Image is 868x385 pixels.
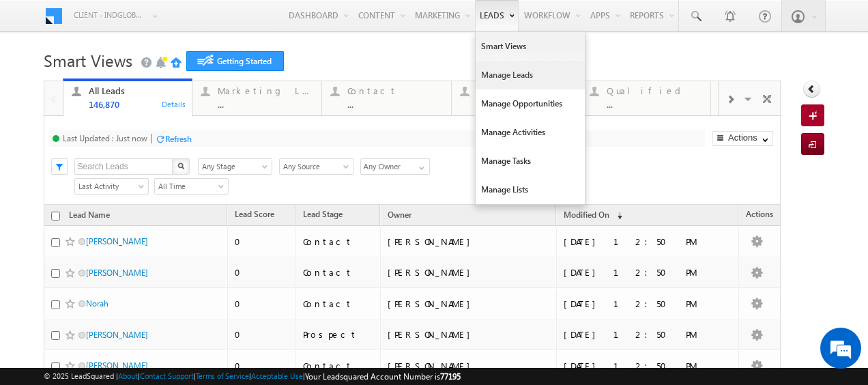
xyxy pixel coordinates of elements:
div: 0 [235,236,289,248]
div: [PERSON_NAME] [388,360,551,372]
a: Lead Name [62,208,117,225]
a: Manage Activities [476,118,585,147]
button: Actions [712,131,773,146]
span: © 2025 LeadSquared | | | | | [44,370,461,383]
div: [DATE] 12:50 PM [564,266,732,279]
a: Acceptable Use [251,371,303,380]
div: [DATE] 12:50 PM [564,360,732,372]
span: Lead Stage [303,209,343,219]
div: [DATE] 12:50 PM [564,236,732,248]
span: All Time [155,180,224,192]
a: Manage Lists [476,175,585,204]
div: Refresh [165,134,192,144]
input: Check all records [51,212,60,220]
a: Getting Started [186,51,284,71]
a: [PERSON_NAME] [86,268,148,278]
a: Contact Support [140,371,194,380]
div: [DATE] 12:50 PM [564,298,732,310]
div: [PERSON_NAME] [388,298,551,310]
a: [PERSON_NAME] [86,360,148,371]
a: All Leads146,870Details [63,79,193,117]
div: Marketing Leads [218,85,313,96]
a: Last Activity [74,178,149,195]
a: All Time [154,178,229,195]
span: Modified On [564,210,609,220]
a: Smart Views [476,32,585,61]
a: About [118,371,138,380]
a: [PERSON_NAME] [86,330,148,340]
div: Contact [303,236,374,248]
span: Client - indglobal2 (77195) [74,8,145,22]
a: [PERSON_NAME] [86,236,148,246]
div: 146,870 [89,99,184,109]
div: Chat with us now [71,72,229,89]
div: 0 [235,298,289,310]
div: Details [161,98,187,110]
a: Lead Stage [296,207,349,225]
span: Smart Views [44,49,132,71]
img: Search [177,162,184,169]
span: Owner [388,210,411,220]
a: Contact... [321,81,452,115]
a: Manage Leads [476,61,585,89]
div: Contact [303,298,374,310]
div: Qualified [607,85,702,96]
a: Lead Score [228,207,281,225]
div: ... [607,99,702,109]
img: d_60004797649_company_0_60004797649 [23,72,57,89]
div: ... [347,99,443,109]
div: 0 [235,266,289,279]
span: (sorted descending) [611,210,622,221]
textarea: Type your message and hit 'Enter' [18,126,249,284]
div: ... [218,99,313,109]
span: Actions [739,207,780,225]
div: [PERSON_NAME] [388,328,551,341]
div: [DATE] 12:50 PM [564,328,732,341]
a: Any Stage [198,158,272,175]
a: Marketing Leads... [192,81,322,115]
div: Contact [347,85,443,96]
a: Prospect... [451,81,581,115]
div: Minimize live chat window [224,7,257,40]
a: Manage Opportunities [476,89,585,118]
div: [PERSON_NAME] [388,266,551,279]
span: Last Activity [75,180,144,192]
div: 0 [235,328,289,341]
a: Qualified... [581,81,711,115]
a: Show All Items [411,159,429,173]
a: Norah [86,298,108,309]
div: Contact [303,360,374,372]
div: Last Updated : Just now [63,133,147,143]
span: Any Source [280,160,349,173]
div: 0 [235,360,289,372]
a: Modified On (sorted descending) [557,207,629,225]
div: All Leads [89,85,184,96]
input: Search Leads [74,158,173,175]
div: Owner Filter [360,158,429,175]
span: 77195 [440,371,461,382]
div: [PERSON_NAME] [388,236,551,248]
span: Your Leadsquared Account Number is [305,371,461,382]
div: Lead Source Filter [279,158,353,175]
a: Any Source [279,158,353,175]
div: Prospect [303,328,374,341]
input: Type to Search [360,158,430,175]
div: Contact [303,266,374,279]
a: Terms of Service [196,371,249,380]
em: Start Chat [186,295,248,313]
a: Manage Tasks [476,147,585,175]
span: Lead Score [235,209,274,219]
div: Lead Stage Filter [198,158,272,175]
span: Any Stage [199,160,267,173]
